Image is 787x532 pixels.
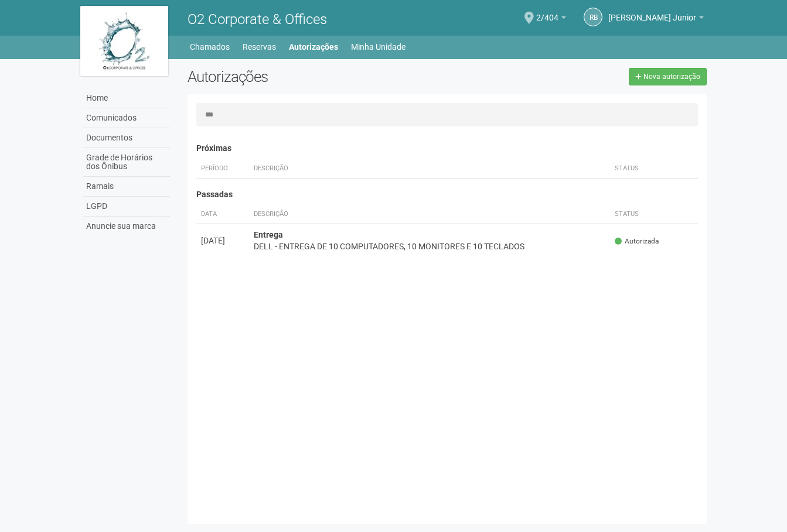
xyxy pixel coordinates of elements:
a: Documentos [83,128,170,148]
div: DELL - ENTREGA DE 10 COMPUTADORES, 10 MONITORES E 10 TECLADOS [254,241,606,252]
th: Status [610,159,698,179]
img: logo.jpg [80,6,168,76]
a: 2/404 [536,15,566,24]
span: Autorizada [615,236,659,246]
h2: Autorizações [188,68,438,85]
a: Minha Unidade [351,39,406,55]
h4: Passadas [196,190,699,199]
span: O2 Corporate & Offices [188,11,327,28]
a: Autorizações [289,39,338,55]
span: Raul Barrozo da Motta Junior [608,2,696,22]
div: [DATE] [201,235,244,246]
a: Comunicados [83,108,170,128]
a: LGPD [83,197,170,217]
th: Descrição [249,205,611,224]
th: Descrição [249,159,547,179]
a: Chamados [190,39,230,55]
a: [PERSON_NAME] Junior [608,15,704,24]
a: Home [83,88,170,108]
th: Período [196,159,249,179]
a: RB [584,8,602,26]
th: Data [196,205,249,224]
h4: Próximas [196,144,699,153]
a: Nova autorização [629,68,707,85]
a: Anuncie sua marca [83,217,170,236]
a: Reservas [243,39,276,55]
span: Nova autorização [643,73,700,81]
span: 2/404 [536,2,558,22]
th: Status [610,205,698,224]
a: Ramais [83,177,170,197]
strong: Entrega [254,230,283,239]
a: Grade de Horários dos Ônibus [83,148,170,177]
